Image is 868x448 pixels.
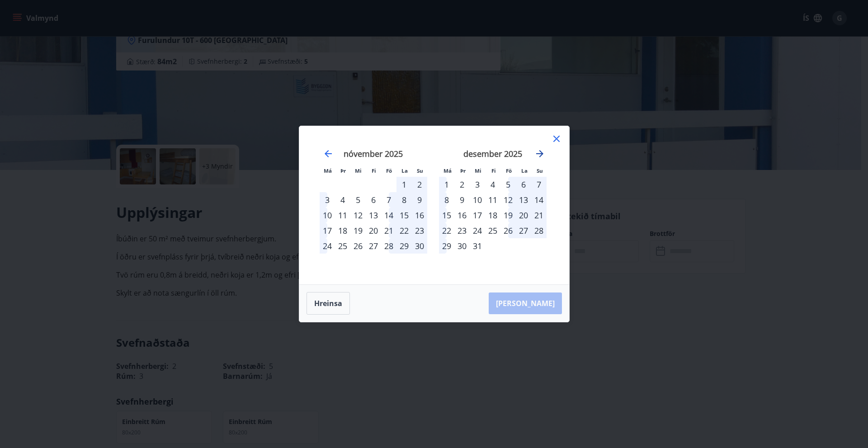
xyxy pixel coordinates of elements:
td: Choose laugardagur, 27. desember 2025 as your check-in date. It’s available. [516,223,531,238]
small: Mi [355,167,362,174]
small: Su [417,167,423,174]
div: 14 [381,207,396,223]
div: 21 [381,223,396,238]
td: Choose sunnudagur, 7. desember 2025 as your check-in date. It’s available. [531,177,547,192]
strong: desember 2025 [463,148,522,159]
small: Fö [386,167,392,174]
td: Choose föstudagur, 14. nóvember 2025 as your check-in date. It’s available. [381,207,396,223]
div: 28 [531,223,547,238]
div: 27 [516,223,531,238]
td: Choose fimmtudagur, 20. nóvember 2025 as your check-in date. It’s available. [366,223,381,238]
div: 1 [439,177,454,192]
div: 7 [531,177,547,192]
td: Choose þriðjudagur, 4. nóvember 2025 as your check-in date. It’s available. [335,192,350,207]
td: Choose föstudagur, 12. desember 2025 as your check-in date. It’s available. [500,192,516,207]
div: 6 [366,192,381,207]
div: 29 [439,238,454,254]
td: Choose föstudagur, 21. nóvember 2025 as your check-in date. It’s available. [381,223,396,238]
td: Choose fimmtudagur, 6. nóvember 2025 as your check-in date. It’s available. [366,192,381,207]
td: Choose fimmtudagur, 11. desember 2025 as your check-in date. It’s available. [485,192,500,207]
button: Hreinsa [307,292,350,315]
div: 9 [412,192,427,207]
td: Choose fimmtudagur, 27. nóvember 2025 as your check-in date. It’s available. [366,238,381,254]
td: Choose fimmtudagur, 25. desember 2025 as your check-in date. It’s available. [485,223,500,238]
small: Fi [372,167,376,174]
td: Choose föstudagur, 28. nóvember 2025 as your check-in date. It’s available. [381,238,396,254]
div: 28 [381,238,396,254]
td: Choose sunnudagur, 21. desember 2025 as your check-in date. It’s available. [531,207,547,223]
td: Choose fimmtudagur, 18. desember 2025 as your check-in date. It’s available. [485,207,500,223]
td: Choose þriðjudagur, 30. desember 2025 as your check-in date. It’s available. [454,238,470,254]
div: 12 [350,207,366,223]
div: 22 [439,223,454,238]
div: 23 [454,223,470,238]
div: 10 [320,207,335,223]
div: 20 [516,207,531,223]
div: 15 [396,207,412,223]
td: Choose miðvikudagur, 10. desember 2025 as your check-in date. It’s available. [470,192,485,207]
td: Choose mánudagur, 29. desember 2025 as your check-in date. It’s available. [439,238,454,254]
td: Choose sunnudagur, 14. desember 2025 as your check-in date. It’s available. [531,192,547,207]
div: 24 [470,223,485,238]
div: 17 [470,207,485,223]
div: 8 [439,192,454,207]
td: Choose þriðjudagur, 23. desember 2025 as your check-in date. It’s available. [454,223,470,238]
div: 2 [454,177,470,192]
div: 13 [366,207,381,223]
td: Choose sunnudagur, 9. nóvember 2025 as your check-in date. It’s available. [412,192,427,207]
td: Choose miðvikudagur, 24. desember 2025 as your check-in date. It’s available. [470,223,485,238]
td: Choose sunnudagur, 23. nóvember 2025 as your check-in date. It’s available. [412,223,427,238]
div: 26 [500,223,516,238]
td: Choose föstudagur, 5. desember 2025 as your check-in date. It’s available. [500,177,516,192]
td: Choose laugardagur, 1. nóvember 2025 as your check-in date. It’s available. [396,177,412,192]
div: 16 [412,207,427,223]
strong: nóvember 2025 [344,148,403,159]
td: Choose mánudagur, 22. desember 2025 as your check-in date. It’s available. [439,223,454,238]
div: Calendar [310,137,558,274]
div: 17 [320,223,335,238]
div: 29 [396,238,412,254]
div: 5 [500,177,516,192]
div: 30 [454,238,470,254]
td: Choose mánudagur, 3. nóvember 2025 as your check-in date. It’s available. [320,192,335,207]
div: 21 [531,207,547,223]
td: Choose sunnudagur, 30. nóvember 2025 as your check-in date. It’s available. [412,238,427,254]
small: Fi [491,167,496,174]
div: 3 [320,192,335,207]
td: Choose miðvikudagur, 5. nóvember 2025 as your check-in date. It’s available. [350,192,366,207]
div: 3 [470,177,485,192]
td: Choose mánudagur, 24. nóvember 2025 as your check-in date. It’s available. [320,238,335,254]
td: Choose miðvikudagur, 26. nóvember 2025 as your check-in date. It’s available. [350,238,366,254]
div: 25 [335,238,350,254]
td: Choose þriðjudagur, 18. nóvember 2025 as your check-in date. It’s available. [335,223,350,238]
div: 16 [454,207,470,223]
td: Choose föstudagur, 7. nóvember 2025 as your check-in date. It’s available. [381,192,396,207]
div: 18 [335,223,350,238]
small: Fö [506,167,512,174]
td: Choose fimmtudagur, 13. nóvember 2025 as your check-in date. It’s available. [366,207,381,223]
td: Choose sunnudagur, 28. desember 2025 as your check-in date. It’s available. [531,223,547,238]
div: 10 [470,192,485,207]
div: 24 [320,238,335,254]
div: 5 [350,192,366,207]
div: 18 [485,207,500,223]
td: Choose mánudagur, 17. nóvember 2025 as your check-in date. It’s available. [320,223,335,238]
td: Choose þriðjudagur, 2. desember 2025 as your check-in date. It’s available. [454,177,470,192]
div: 11 [335,207,350,223]
td: Choose föstudagur, 26. desember 2025 as your check-in date. It’s available. [500,223,516,238]
td: Choose laugardagur, 8. nóvember 2025 as your check-in date. It’s available. [396,192,412,207]
div: 11 [485,192,500,207]
td: Choose mánudagur, 8. desember 2025 as your check-in date. It’s available. [439,192,454,207]
td: Choose laugardagur, 29. nóvember 2025 as your check-in date. It’s available. [396,238,412,254]
div: 6 [516,177,531,192]
td: Choose miðvikudagur, 12. nóvember 2025 as your check-in date. It’s available. [350,207,366,223]
td: Choose miðvikudagur, 17. desember 2025 as your check-in date. It’s available. [470,207,485,223]
div: 25 [485,223,500,238]
small: Má [443,167,452,174]
td: Choose þriðjudagur, 25. nóvember 2025 as your check-in date. It’s available. [335,238,350,254]
td: Choose mánudagur, 1. desember 2025 as your check-in date. It’s available. [439,177,454,192]
div: 9 [454,192,470,207]
div: 27 [366,238,381,254]
td: Choose laugardagur, 6. desember 2025 as your check-in date. It’s available. [516,177,531,192]
td: Choose miðvikudagur, 31. desember 2025 as your check-in date. It’s available. [470,238,485,254]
